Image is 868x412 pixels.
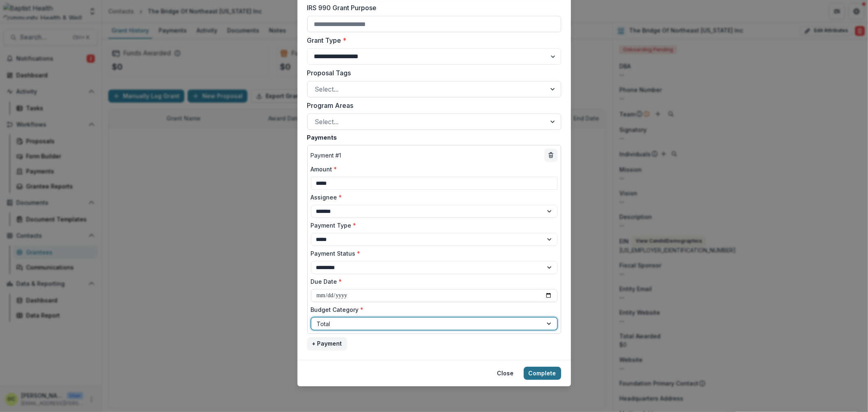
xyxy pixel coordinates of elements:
[307,3,556,13] label: IRS 990 Grant Purpose
[311,193,553,202] label: Assignee
[311,165,553,173] label: Amount
[311,277,553,286] label: Due Date
[311,151,341,160] p: Payment # 1
[311,221,553,230] label: Payment Type
[492,367,519,380] button: Close
[307,68,556,78] label: Proposal Tags
[307,133,556,142] label: Payments
[307,35,556,45] label: Grant Type
[544,149,558,162] button: delete
[311,305,553,314] label: Budget Category
[307,337,347,350] button: + Payment
[311,249,553,258] label: Payment Status
[307,101,556,110] label: Program Areas
[524,367,561,380] button: Complete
